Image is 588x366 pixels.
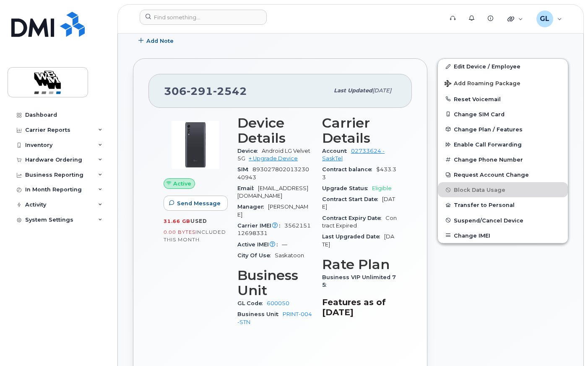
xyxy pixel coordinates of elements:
[267,300,289,306] a: 600050
[372,185,392,191] span: Eligible
[322,185,372,191] span: Upgrade Status
[237,204,308,217] span: [PERSON_NAME]
[164,229,195,235] span: 0.00 Bytes
[140,10,267,25] input: Find something...
[438,213,568,228] button: Suspend/Cancel Device
[322,233,394,247] span: [DATE]
[438,228,568,243] button: Change IMEI
[237,148,262,154] span: Device
[322,297,397,317] h3: Features as of [DATE]
[164,85,247,97] span: 306
[454,217,523,223] span: Suspend/Cancel Device
[531,10,568,27] div: Gina Leviste
[438,107,568,122] button: Change SIM Card
[322,166,376,173] span: Contract balance
[322,148,351,154] span: Account
[177,199,221,207] span: Send Message
[438,59,568,74] a: Edit Device / Employee
[322,148,385,162] a: 02733624 - SaskTel
[190,218,207,224] span: used
[237,166,252,173] span: SIM
[237,252,275,259] span: City Of Use
[282,241,287,248] span: —
[275,252,304,259] span: Saskatoon
[454,141,522,148] span: Enable Call Forwarding
[540,14,549,24] span: GL
[237,222,284,229] span: Carrier IMEI
[372,87,391,94] span: [DATE]
[170,120,221,170] img: image20231002-4137094-1iswipk.jpeg
[438,137,568,152] button: Enable Call Forwarding
[445,80,520,88] span: Add Roaming Package
[334,87,372,94] span: Last updated
[322,274,396,288] span: Business VIP Unlimited 75
[237,204,268,210] span: Manager
[173,180,191,188] span: Active
[438,197,568,212] button: Transfer to Personal
[249,155,298,162] a: + Upgrade Device
[454,126,523,132] span: Change Plan / Features
[237,166,309,180] span: 89302780201323040943
[438,91,568,107] button: Reset Voicemail
[164,229,226,243] span: included this month
[438,74,568,91] button: Add Roaming Package
[237,311,312,325] a: PRINT-004-STN
[187,85,213,97] span: 291
[438,182,568,197] button: Block Data Usage
[237,185,258,191] span: Email
[237,115,312,146] h3: Device Details
[322,257,397,272] h3: Rate Plan
[322,196,382,202] span: Contract Start Date
[237,241,282,248] span: Active IMEI
[322,166,396,180] span: $433.33
[322,233,384,240] span: Last Upgraded Date
[438,167,568,182] button: Request Account Change
[237,148,310,162] span: Android LG Velvet 5G
[237,311,283,317] span: Business Unit
[133,33,181,48] button: Add Note
[552,329,582,360] iframe: Messenger Launcher
[237,300,267,306] span: GL Code
[438,152,568,167] button: Change Phone Number
[164,218,190,224] span: 31.66 GB
[237,268,312,298] h3: Business Unit
[164,196,228,211] button: Send Message
[502,10,529,27] div: Quicklinks
[322,115,397,146] h3: Carrier Details
[237,185,308,199] span: [EMAIL_ADDRESS][DOMAIN_NAME]
[213,85,247,97] span: 2542
[322,215,385,221] span: Contract Expiry Date
[438,122,568,137] button: Change Plan / Features
[146,37,174,45] span: Add Note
